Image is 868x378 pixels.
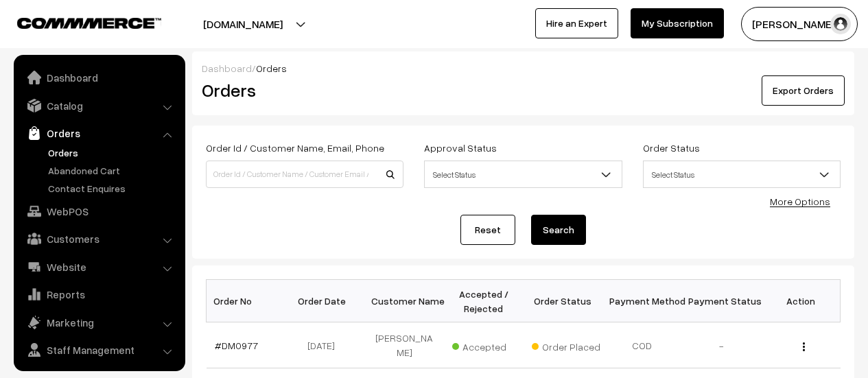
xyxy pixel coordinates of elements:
a: Staff Management [17,338,180,362]
th: Customer Name [365,280,445,322]
span: Accepted [452,336,521,354]
a: Catalog [17,93,180,118]
span: Select Status [644,163,840,187]
a: More Options [770,196,830,207]
a: Orders [17,121,180,145]
a: Dashboard [17,65,180,90]
button: Export Orders [762,75,845,106]
td: - [682,322,762,368]
th: Order Date [285,280,365,322]
img: COMMMERCE [17,18,161,28]
label: Order Id / Customer Name, Email, Phone [206,141,384,155]
input: Order Id / Customer Name / Customer Email / Customer Phone [206,161,403,188]
a: My Subscription [631,8,724,38]
h2: Orders [202,80,402,101]
a: Abandoned Cart [45,163,180,178]
span: Select Status [643,161,841,188]
img: Menu [803,342,805,351]
div: / [202,61,845,75]
span: Order Placed [532,336,600,354]
a: Reports [17,282,180,307]
th: Payment Status [682,280,762,322]
a: COMMMERCE [17,14,137,30]
td: [DATE] [285,322,365,368]
th: Order No [207,280,286,322]
span: Orders [256,62,287,74]
label: Approval Status [424,141,497,155]
th: Order Status [524,280,603,322]
th: Payment Method [602,280,682,322]
img: user [830,14,851,34]
button: [DOMAIN_NAME] [155,7,331,41]
td: COD [602,322,682,368]
a: Customers [17,226,180,251]
a: Reset [460,215,515,245]
label: Order Status [643,141,700,155]
button: Search [531,215,586,245]
span: Select Status [424,161,622,188]
a: Website [17,255,180,279]
a: WebPOS [17,199,180,224]
th: Action [761,280,841,322]
a: Dashboard [202,62,252,74]
td: [PERSON_NAME] [365,322,445,368]
a: #DM0977 [215,340,258,351]
span: Select Status [425,163,621,187]
button: [PERSON_NAME] [741,7,858,41]
a: Contact Enquires [45,181,180,196]
a: Orders [45,145,180,160]
a: Hire an Expert [535,8,618,38]
a: Marketing [17,310,180,335]
th: Accepted / Rejected [444,280,524,322]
